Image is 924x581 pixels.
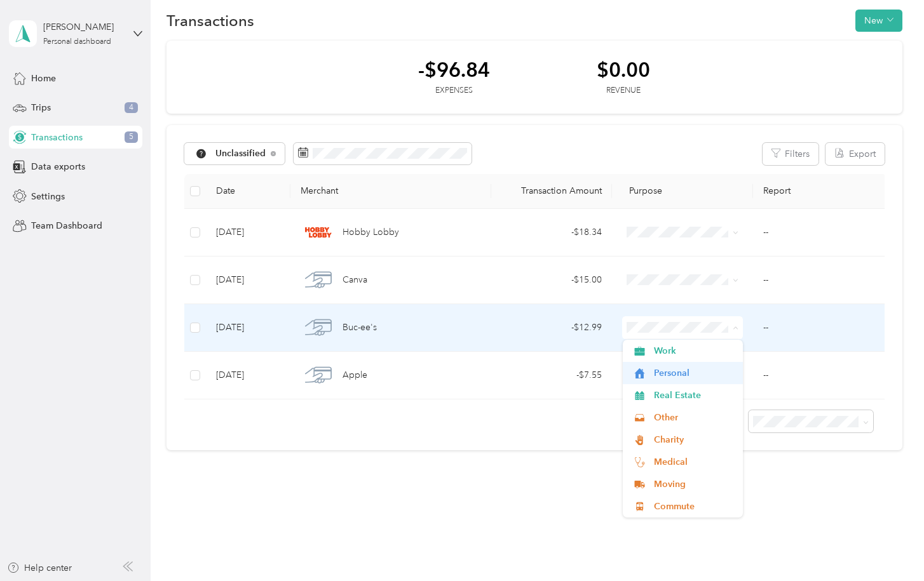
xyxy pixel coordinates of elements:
[753,209,887,257] td: --
[654,411,734,424] span: Other
[43,20,123,34] div: [PERSON_NAME]
[166,14,254,27] h1: Transactions
[31,160,85,173] span: Data exports
[654,500,734,513] span: Commute
[853,510,924,581] iframe: Everlance-gr Chat Button Frame
[343,273,367,287] span: Canva
[491,174,612,209] th: Transaction Amount
[125,102,138,114] span: 4
[206,304,290,352] td: [DATE]
[31,131,83,144] span: Transactions
[343,368,367,382] span: Apple
[305,314,332,341] img: Buc-ee's
[418,58,490,81] div: -$96.84
[753,352,887,399] td: --
[855,10,902,32] button: New
[305,219,332,246] img: Hobby Lobby
[31,72,56,85] span: Home
[763,143,819,165] button: Filters
[501,273,602,287] div: - $15.00
[31,101,51,114] span: Trips
[654,477,734,491] span: Moving
[501,225,602,239] div: - $18.34
[654,433,734,446] span: Charity
[125,131,138,143] span: 5
[31,190,65,203] span: Settings
[290,174,492,209] th: Merchant
[753,304,887,352] td: --
[825,143,885,165] button: Export
[206,352,290,399] td: [DATE]
[206,174,290,209] th: Date
[501,321,602,335] div: - $12.99
[206,209,290,257] td: [DATE]
[597,58,650,81] div: $0.00
[753,174,887,209] th: Report
[622,185,662,196] span: Purpose
[215,149,266,158] span: Unclassified
[753,257,887,304] td: --
[7,561,72,575] button: Help center
[654,455,734,469] span: Medical
[305,267,332,293] img: Canva
[206,257,290,304] td: [DATE]
[597,85,650,97] div: Revenue
[343,225,399,239] span: Hobby Lobby
[654,344,734,357] span: Work
[418,85,490,97] div: Expenses
[343,321,377,335] span: Buc-ee's
[305,362,332,389] img: Apple
[501,368,602,382] div: - $7.55
[43,38,111,46] div: Personal dashboard
[31,219,102,232] span: Team Dashboard
[654,389,734,402] span: Real Estate
[654,366,734,380] span: Personal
